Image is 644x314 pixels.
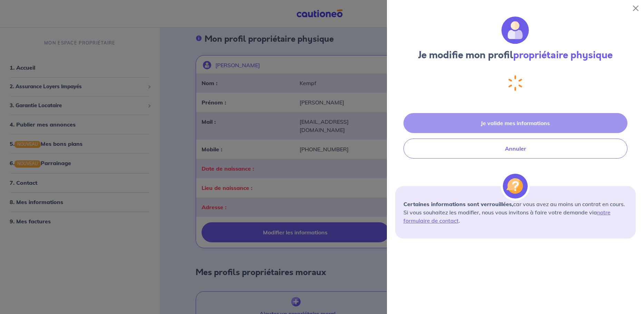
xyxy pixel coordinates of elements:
[501,17,529,44] img: illu_account.svg
[403,201,513,207] strong: Certaines informations sont verrouillées,
[403,209,611,224] a: notre formulaire de contact
[630,3,641,14] button: Close
[403,139,627,159] button: Annuler
[513,48,613,62] strong: propriétaire physique
[503,174,528,199] img: illu_alert_question.svg
[508,75,522,91] img: loading-spinner
[403,200,627,225] p: car vous avez au moins un contrat en cours. Si vous souhaitez les modifier, nous vous invitons à ...
[395,50,636,61] h3: Je modifie mon profil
